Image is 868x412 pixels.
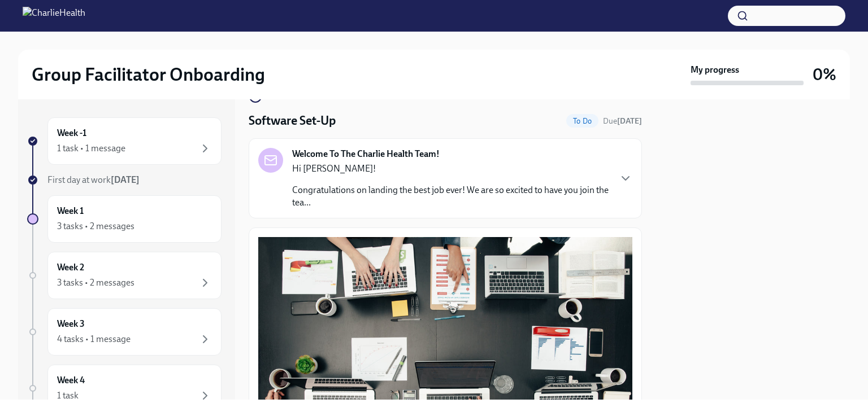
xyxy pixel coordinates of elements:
[813,64,836,85] h3: 0%
[57,374,85,387] h6: Week 4
[566,117,598,125] span: To Do
[27,365,222,412] a: Week 41 task
[57,142,125,155] div: 1 task • 1 message
[617,116,642,126] strong: [DATE]
[57,318,85,330] h6: Week 3
[32,63,265,86] h2: Group Facilitator Onboarding
[23,7,85,25] img: CharlieHealth
[249,112,336,129] h4: Software Set-Up
[57,127,86,139] h6: Week -1
[691,64,739,76] strong: My progress
[27,117,222,165] a: Week -11 task • 1 message
[111,174,140,185] strong: [DATE]
[57,261,84,274] h6: Week 2
[57,277,134,289] div: 3 tasks • 2 messages
[27,252,222,299] a: Week 23 tasks • 2 messages
[292,163,610,175] p: Hi [PERSON_NAME]!
[603,116,642,126] span: September 3rd, 2025 09:00
[27,308,222,356] a: Week 34 tasks • 1 message
[57,220,134,233] div: 3 tasks • 2 messages
[603,116,642,126] span: Due
[27,174,222,186] a: First day at work[DATE]
[57,205,84,217] h6: Week 1
[57,333,131,345] div: 4 tasks • 1 message
[57,389,79,402] div: 1 task
[292,184,610,209] p: Congratulations on landing the best job ever! We are so excited to have you join the tea...
[47,174,140,185] span: First day at work
[27,195,222,243] a: Week 13 tasks • 2 messages
[292,148,440,160] strong: Welcome To The Charlie Health Team!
